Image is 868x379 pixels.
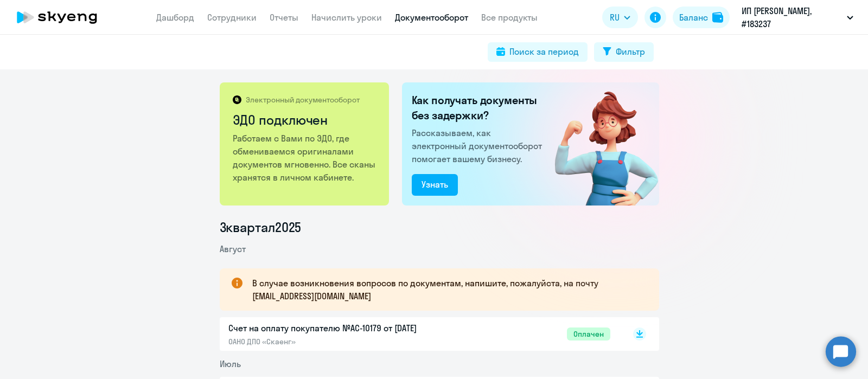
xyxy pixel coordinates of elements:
[509,45,579,58] div: Поиск за период
[488,42,588,62] button: Поиск за период
[712,12,723,23] img: balance
[228,337,456,346] p: ОАНО ДПО «Скаенг»
[270,12,298,23] a: Отчеты
[616,45,645,58] div: Фильтр
[246,95,360,105] p: Электронный документооборот
[594,42,654,62] button: Фильтр
[537,82,659,205] img: connected
[207,12,257,23] a: Сотрудники
[395,12,468,23] a: Документооборот
[673,7,730,28] button: Балансbalance
[252,277,640,303] p: В случае возникновения вопросов по документам, напишите, пожалуйста, на почту [EMAIL_ADDRESS][DOM...
[228,322,456,335] p: Счет на оплату покупателю №AC-10179 от [DATE]
[736,4,859,30] button: ИП [PERSON_NAME], #183237
[567,327,610,341] span: Оплачен
[602,7,638,28] button: RU
[412,93,546,123] h2: Как получать документы без задержки?
[220,243,246,254] span: Август
[233,111,378,129] h2: ЭДО подключен
[311,12,382,23] a: Начислить уроки
[481,12,538,23] a: Все продукты
[233,132,378,184] p: Работаем с Вами по ЭДО, где обмениваемся оригиналами документов мгновенно. Все сканы хранятся в л...
[220,219,659,236] li: 3 квартал 2025
[412,126,546,165] p: Рассказываем, как электронный документооборот помогает вашему бизнесу.
[412,174,458,196] button: Узнать
[610,11,620,24] span: RU
[742,4,843,30] p: ИП [PERSON_NAME], #183237
[220,358,241,369] span: Июль
[679,11,708,24] div: Баланс
[228,322,610,346] a: Счет на оплату покупателю №AC-10179 от [DATE]ОАНО ДПО «Скаенг»Оплачен
[156,12,194,23] a: Дашборд
[422,178,448,191] div: Узнать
